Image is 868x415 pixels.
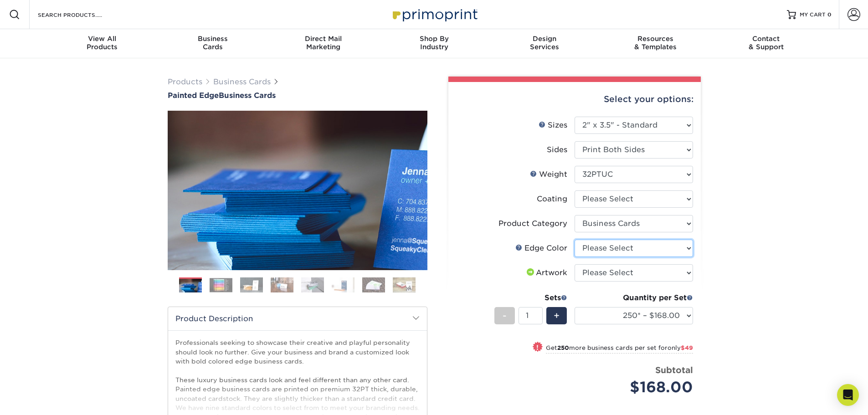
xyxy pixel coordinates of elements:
[655,365,693,375] strong: Subtotal
[168,61,427,320] img: Painted Edge 01
[157,29,268,58] a: BusinessCards
[168,91,219,100] span: Painted Edge
[489,35,600,43] span: Design
[268,29,379,58] a: Direct MailMarketing
[271,277,293,293] img: Business Cards 04
[536,343,539,352] span: !
[575,292,693,303] div: Quantity per Set
[515,243,567,254] div: Edge Color
[393,277,416,293] img: Business Cards 08
[539,120,567,131] div: Sizes
[546,344,693,354] small: Get more business cards per set for
[668,344,693,351] span: only
[711,35,822,43] span: Contact
[547,144,567,155] div: Sides
[168,91,427,100] a: Painted EdgeBusiness Cards
[168,307,427,330] h2: Product Description
[47,35,158,43] span: View All
[213,77,271,86] a: Business Cards
[332,277,354,293] img: Business Cards 06
[711,29,822,58] a: Contact& Support
[168,77,202,86] a: Products
[157,35,268,43] span: Business
[600,35,711,51] div: & Templates
[554,309,560,323] span: +
[37,9,126,20] input: SEARCH PRODUCTS.....
[379,35,489,43] span: Shop By
[557,344,569,351] strong: 250
[210,278,232,292] img: Business Cards 02
[456,82,693,117] div: Select your options:
[581,376,693,398] div: $168.00
[837,384,859,406] div: Open Intercom Messenger
[240,277,263,293] img: Business Cards 03
[362,277,385,293] img: Business Cards 07
[525,267,567,278] div: Artwork
[268,35,379,51] div: Marketing
[168,91,427,100] h1: Business Cards
[268,35,379,43] span: Direct Mail
[379,35,489,51] div: Industry
[600,29,711,58] a: Resources& Templates
[494,292,567,303] div: Sets
[379,29,489,58] a: Shop ByIndustry
[711,35,822,51] div: & Support
[498,218,567,229] div: Product Category
[47,29,158,58] a: View AllProducts
[489,35,600,51] div: Services
[489,29,600,58] a: DesignServices
[301,277,324,293] img: Business Cards 05
[537,194,567,205] div: Coating
[179,274,202,297] img: Business Cards 01
[157,35,268,51] div: Cards
[800,11,826,19] span: MY CART
[389,5,480,24] img: Primoprint
[47,35,158,51] div: Products
[681,344,693,351] span: $49
[827,11,832,18] span: 0
[503,309,507,323] span: -
[530,169,567,180] div: Weight
[600,35,711,43] span: Resources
